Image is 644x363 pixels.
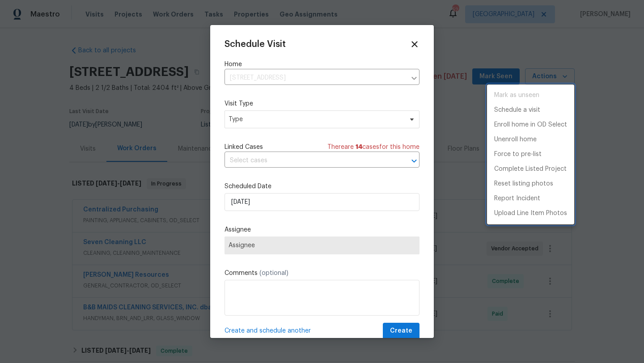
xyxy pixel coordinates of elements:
p: Force to pre-list [494,150,542,159]
p: Unenroll home [494,135,537,144]
p: Schedule a visit [494,106,540,115]
p: Reset listing photos [494,179,553,189]
p: Complete Listed Project [494,165,567,174]
p: Report Incident [494,194,540,203]
p: Upload Line Item Photos [494,209,567,218]
p: Enroll home in OD Select [494,120,567,130]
